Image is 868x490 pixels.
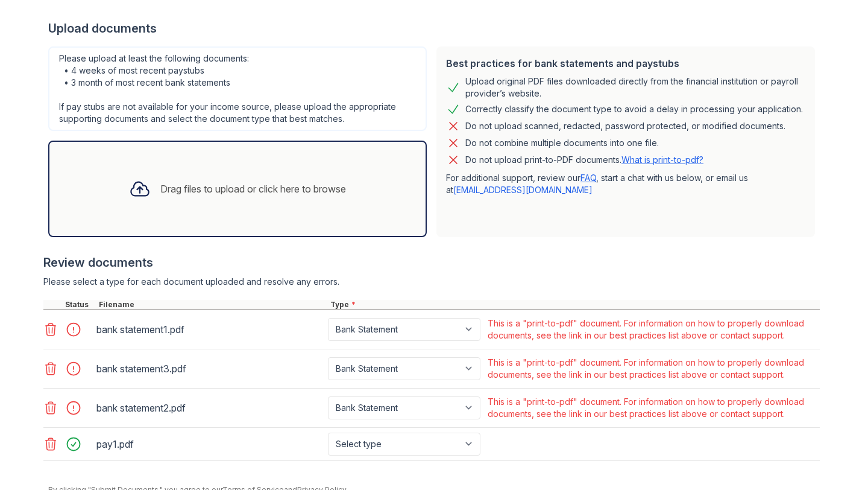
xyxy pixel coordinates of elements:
div: Upload original PDF files downloaded directly from the financial institution or payroll provider’... [465,75,805,100]
div: bank statement1.pdf [96,320,323,339]
div: Upload documents [48,20,820,37]
div: This is a "print-to-pdf" document. For information on how to properly download documents, see the... [488,396,817,420]
div: Filename [96,300,328,310]
div: Correctly classify the document type to avoid a delay in processing your application. [465,102,803,116]
p: For additional support, review our , start a chat with us below, or email us at [446,172,805,196]
div: bank statement3.pdf [96,359,323,378]
div: Best practices for bank statements and paystubs [446,56,805,71]
div: Please select a type for each document uploaded and resolve any errors. [43,276,820,288]
div: bank statement2.pdf [96,398,323,418]
a: [EMAIL_ADDRESS][DOMAIN_NAME] [453,185,593,195]
div: Status [63,300,96,310]
a: FAQ [580,173,596,183]
div: Do not upload scanned, redacted, password protected, or modified documents. [465,119,785,133]
div: Do not combine multiple documents into one file. [465,136,659,150]
p: Do not upload print-to-PDF documents. [465,154,703,166]
div: Review documents [43,254,820,271]
div: pay1.pdf [96,434,323,454]
div: Please upload at least the following documents: • 4 weeks of most recent paystubs • 3 month of mo... [48,46,427,131]
a: What is print-to-pdf? [621,154,703,165]
div: Drag files to upload or click here to browse [160,182,346,196]
div: Type [328,300,820,310]
div: This is a "print-to-pdf" document. For information on how to properly download documents, see the... [488,317,817,342]
div: This is a "print-to-pdf" document. For information on how to properly download documents, see the... [488,357,817,381]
